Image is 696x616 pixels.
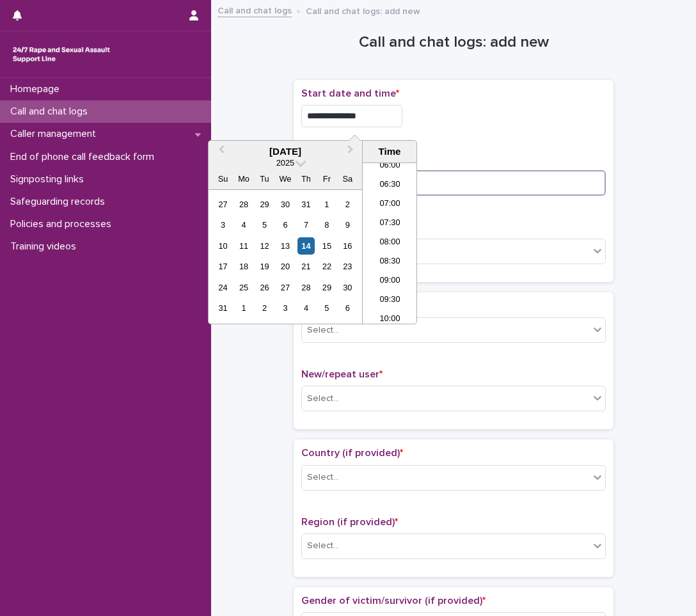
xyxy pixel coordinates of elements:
p: Call and chat logs: add new [306,3,420,17]
li: 07:30 [363,214,417,233]
div: Choose Saturday, August 16th, 2025 [339,237,356,255]
div: Choose Thursday, September 4th, 2025 [297,299,315,317]
div: Choose Saturday, September 6th, 2025 [339,299,356,317]
button: Previous Month [210,142,230,162]
div: Choose Sunday, August 10th, 2025 [214,237,232,255]
div: Choose Saturday, August 9th, 2025 [339,216,356,233]
div: Choose Friday, August 1st, 2025 [318,196,335,213]
div: Choose Thursday, August 21st, 2025 [297,258,315,275]
div: Choose Friday, August 29th, 2025 [318,279,335,296]
div: Su [214,170,232,187]
div: Choose Friday, September 5th, 2025 [318,299,335,317]
div: Choose Saturday, August 30th, 2025 [339,279,356,296]
div: Choose Thursday, August 28th, 2025 [297,279,315,296]
p: Homepage [5,83,70,95]
div: Fr [318,170,335,187]
span: 2025 [276,158,294,168]
div: Choose Monday, August 4th, 2025 [235,216,252,233]
div: Choose Tuesday, August 26th, 2025 [256,279,273,296]
span: Gender of victim/survivor (if provided) [301,596,486,606]
div: Select... [307,324,339,337]
div: Choose Thursday, August 7th, 2025 [297,216,315,233]
div: Choose Sunday, July 27th, 2025 [214,196,232,213]
div: Mo [235,170,252,187]
h1: Call and chat logs: add new [294,33,613,52]
div: Choose Wednesday, August 13th, 2025 [276,237,294,255]
li: 10:00 [363,310,417,329]
div: We [276,170,294,187]
div: Choose Sunday, August 31st, 2025 [214,299,232,317]
div: Choose Monday, August 25th, 2025 [235,279,252,296]
span: Country (if provided) [301,448,403,458]
div: Select... [307,471,339,484]
p: Signposting links [5,173,94,186]
img: rhQMoQhaT3yELyF149Cw [10,42,113,67]
div: Select... [307,392,339,406]
div: Choose Tuesday, August 12th, 2025 [256,237,273,255]
div: Tu [256,170,273,187]
div: Choose Monday, August 11th, 2025 [235,237,252,255]
div: Choose Sunday, August 17th, 2025 [214,258,232,275]
p: Call and chat logs [5,106,98,118]
div: Select... [307,539,339,553]
div: Choose Sunday, August 24th, 2025 [214,279,232,296]
span: Start date and time [301,88,399,99]
li: 06:30 [363,176,417,195]
div: month 2025-08 [212,194,358,319]
div: Time [366,146,413,157]
div: Choose Thursday, August 14th, 2025 [297,237,315,255]
li: 07:00 [363,195,417,214]
p: Training videos [5,241,86,253]
div: Choose Tuesday, September 2nd, 2025 [256,299,273,317]
div: Th [297,170,315,187]
p: End of phone call feedback form [5,151,164,163]
span: New/repeat user [301,369,383,379]
div: Choose Friday, August 8th, 2025 [318,216,335,233]
li: 06:00 [363,157,417,176]
div: Choose Wednesday, September 3rd, 2025 [276,299,294,317]
li: 08:00 [363,233,417,253]
div: Choose Monday, August 18th, 2025 [235,258,252,275]
div: [DATE] [209,146,362,157]
a: Call and chat logs [217,3,292,17]
li: 09:00 [363,272,417,291]
p: Caller management [5,128,106,140]
button: Next Month [342,142,362,162]
div: Choose Saturday, August 23rd, 2025 [339,258,356,275]
div: Choose Monday, July 28th, 2025 [235,196,252,213]
div: Choose Wednesday, August 6th, 2025 [276,216,294,233]
div: Choose Tuesday, August 5th, 2025 [256,216,273,233]
li: 09:30 [363,291,417,310]
p: Policies and processes [5,218,122,230]
span: Region (if provided) [301,517,398,527]
div: Sa [339,170,356,187]
div: Choose Tuesday, August 19th, 2025 [256,258,273,275]
div: Choose Thursday, July 31st, 2025 [297,196,315,213]
div: Choose Wednesday, August 20th, 2025 [276,258,294,275]
div: Choose Friday, August 22nd, 2025 [318,258,335,275]
div: Choose Wednesday, August 27th, 2025 [276,279,294,296]
div: Choose Monday, September 1st, 2025 [235,299,252,317]
div: Choose Friday, August 15th, 2025 [318,237,335,255]
div: Choose Wednesday, July 30th, 2025 [276,196,294,213]
div: Choose Sunday, August 3rd, 2025 [214,216,232,233]
p: Safeguarding records [5,196,115,208]
li: 08:30 [363,253,417,272]
div: Choose Tuesday, July 29th, 2025 [256,196,273,213]
div: Choose Saturday, August 2nd, 2025 [339,196,356,213]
